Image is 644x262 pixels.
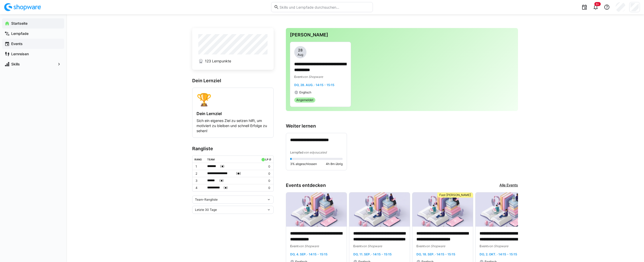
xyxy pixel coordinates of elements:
[205,59,231,64] span: 123 Lernpunkte
[286,192,347,227] img: image
[279,5,370,9] input: Skills und Lernpfade durchsuchen…
[260,179,270,183] p: 0
[480,244,488,248] span: Event
[326,162,343,166] span: 4h 8m übrig
[298,48,303,53] span: 28
[412,192,473,227] img: image
[207,158,215,161] div: Team
[596,3,599,6] span: 9+
[265,158,268,161] div: LP
[294,83,334,87] span: Do, 28. Aug. · 14:15 - 15:15
[480,252,517,256] span: Do, 2. Okt. · 14:15 - 15:15
[416,252,455,256] span: Do, 18. Sep. · 14:15 - 15:15
[197,118,269,133] p: Sich ein eigenes Ziel zu setzen hilft, um motiviert zu bleiben und schnell Erfolge zu sehen!
[286,123,518,129] h3: Weiter lernen
[361,244,382,248] span: von Shopware
[488,244,508,248] span: von Shopware
[260,172,270,176] p: 0
[220,164,225,169] span: ( )
[195,186,203,190] p: 4
[197,111,269,116] h4: Dein Lernziel
[294,75,302,79] span: Event
[197,92,269,107] div: 🏆
[195,164,203,169] p: 1
[296,98,313,102] span: Angemeldet
[290,244,298,248] span: Event
[425,244,445,248] span: von Shopware
[416,244,425,248] span: Event
[236,171,241,176] span: ( )
[298,53,303,57] span: Aug
[349,192,410,227] img: image
[194,158,202,161] div: Rang
[192,78,274,84] h3: Dein Lernziel
[290,150,303,154] span: Lernpfad
[269,157,271,161] a: ø
[219,178,224,183] span: ( )
[195,198,218,202] span: Team-Rangliste
[290,162,317,166] span: 3% abgeschlossen
[223,185,228,190] span: ( )
[286,183,326,188] h3: Events entdecken
[195,179,203,183] p: 3
[499,183,518,188] a: Alle Events
[475,192,536,227] img: image
[302,75,323,79] span: von Shopware
[439,193,471,197] span: Fast [PERSON_NAME]
[260,164,270,169] p: 0
[353,252,392,256] span: Do, 11. Sep. · 14:15 - 15:15
[290,252,328,256] span: Do, 4. Sep. · 14:15 - 15:15
[353,244,361,248] span: Event
[260,186,270,190] p: 0
[195,208,217,212] span: Letzte 30 Tage
[298,244,319,248] span: von Shopware
[195,172,203,176] p: 2
[299,90,311,94] span: Englisch
[303,150,327,154] span: von edyoucated
[192,146,274,151] h3: Rangliste
[290,32,514,38] h3: [PERSON_NAME]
